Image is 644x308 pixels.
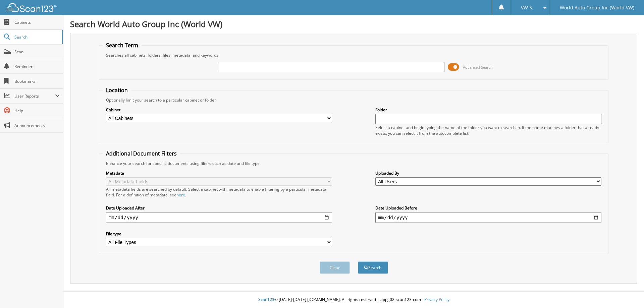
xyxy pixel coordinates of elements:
[103,97,605,103] div: Optionally limit your search to a particular cabinet or folder
[7,3,57,12] img: scan123-logo-white.svg
[106,212,332,223] input: start
[103,42,142,49] legend: Search Term
[14,49,60,55] span: Scan
[106,231,332,237] label: File type
[106,107,332,113] label: Cabinet
[106,186,332,198] div: All metadata fields are searched by default. Select a cabinet with metadata to enable filtering b...
[106,205,332,211] label: Date Uploaded After
[103,150,180,157] legend: Additional Document Filters
[463,65,493,70] span: Advanced Search
[14,108,60,114] span: Help
[14,19,60,25] span: Cabinets
[375,125,601,136] div: Select a cabinet and begin typing the name of the folder you want to search in. If the name match...
[424,297,449,302] a: Privacy Policy
[70,18,637,29] h1: Search World Auto Group Inc (World VW)
[375,212,601,223] input: end
[521,6,533,10] span: VW S.
[14,64,60,69] span: Reminders
[375,170,601,176] label: Uploaded By
[63,292,644,308] div: © [DATE]-[DATE] [DOMAIN_NAME]. All rights reserved | appg02-scan123-com |
[14,34,59,40] span: Search
[176,192,185,198] a: here
[106,170,332,176] label: Metadata
[14,93,55,99] span: User Reports
[375,205,601,211] label: Date Uploaded Before
[375,107,601,113] label: Folder
[320,261,350,274] button: Clear
[358,261,388,274] button: Search
[103,52,605,58] div: Searches all cabinets, folders, files, metadata, and keywords
[14,78,60,84] span: Bookmarks
[103,161,605,166] div: Enhance your search for specific documents using filters such as date and file type.
[258,297,274,302] span: Scan123
[560,6,634,10] span: World Auto Group Inc (World VW)
[14,123,60,128] span: Announcements
[103,86,131,94] legend: Location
